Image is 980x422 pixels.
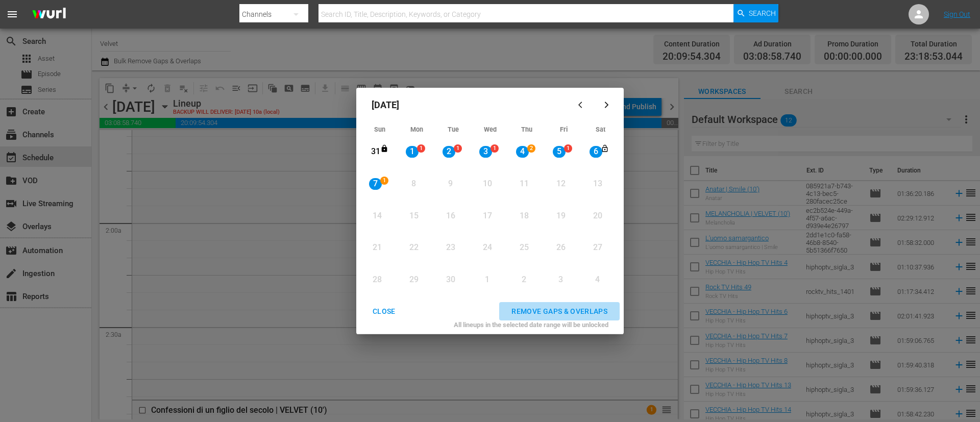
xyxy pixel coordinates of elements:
div: 6 [590,146,602,158]
div: 1 [406,146,419,158]
div: 3 [554,274,567,286]
div: REMOVE GAPS & OVERLAPS [503,305,616,318]
div: 12 [554,178,567,190]
div: 30 [444,274,457,286]
div: 7 [369,178,382,190]
div: 27 [591,242,604,254]
div: 28 [371,274,384,286]
div: 14 [371,210,384,222]
div: 2 [518,274,530,286]
div: 11 [518,178,530,190]
div: [DATE] [361,93,570,117]
a: Sign Out [944,10,970,18]
span: menu [6,8,18,20]
span: 1 [454,144,461,153]
div: 2 [443,146,455,158]
div: 16 [444,210,457,222]
span: Fri [560,126,568,133]
div: 15 [407,210,420,222]
div: 8 [407,178,420,190]
div: 31 [369,146,382,158]
div: 19 [554,210,567,222]
div: 9 [444,178,457,190]
div: 23 [444,242,457,254]
div: 17 [481,210,494,222]
div: 10 [481,178,494,190]
span: 1 [491,144,498,153]
div: 1 [481,274,494,286]
img: ans4CAIJ8jUAAAAAAAAAAAAAAAAAAAAAAAAgQb4GAAAAAAAAAAAAAAAAAAAAAAAAJMjXAAAAAAAAAAAAAAAAAAAAAAAAgAT5G... [24,3,73,27]
span: 1 [565,144,572,153]
button: REMOVE GAPS & OVERLAPS [499,302,620,321]
div: 21 [371,242,384,254]
span: 1 [381,177,388,185]
span: 1 [418,144,425,153]
span: Search [749,4,776,22]
div: 4 [591,274,604,286]
div: 18 [518,210,530,222]
span: Thu [521,126,532,133]
div: 20 [591,210,604,222]
span: Sat [596,126,605,133]
div: 4 [516,146,529,158]
div: CLOSE [364,305,404,318]
div: 29 [407,274,420,286]
div: 25 [518,242,530,254]
div: 3 [479,146,492,158]
span: 2 [528,144,535,153]
button: CLOSE [360,302,408,321]
span: Mon [410,126,423,133]
div: 24 [481,242,494,254]
span: Tue [448,126,459,133]
div: 26 [554,242,567,254]
div: 13 [591,178,604,190]
span: Sun [374,126,385,133]
div: All lineups in the selected date range will be unlocked [360,320,620,334]
div: 5 [553,146,566,158]
div: Month View [361,122,619,297]
div: 22 [407,242,420,254]
span: Wed [484,126,497,133]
